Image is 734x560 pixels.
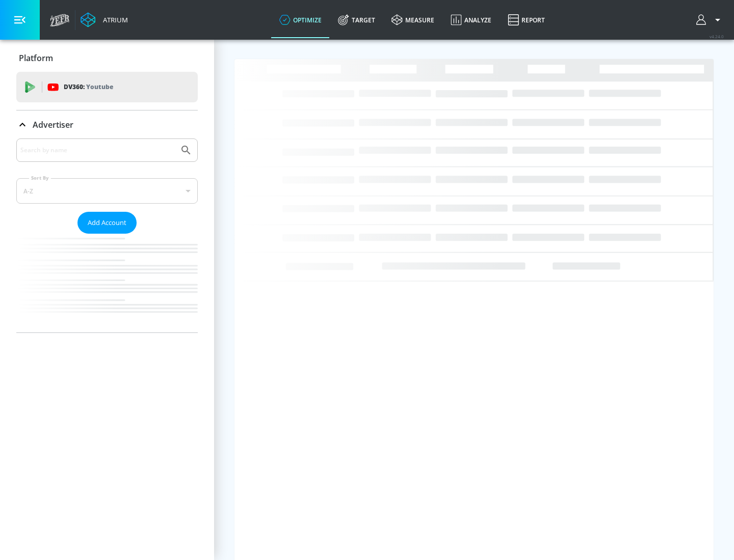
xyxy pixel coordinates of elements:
[442,2,500,38] a: Analyze
[16,110,198,139] div: Advertiser
[33,119,73,130] p: Advertiser
[16,44,198,72] div: Platform
[271,2,330,38] a: optimize
[77,212,137,234] button: Add Account
[16,178,198,204] div: A-Z
[500,2,553,38] a: Report
[64,81,113,93] p: DV360:
[383,2,442,38] a: measure
[16,72,198,102] div: DV360: Youtube
[19,52,53,64] p: Platform
[99,15,128,24] div: Atrium
[710,34,724,39] span: v 4.24.0
[29,175,51,181] label: Sort By
[16,234,198,332] nav: list of Advertiser
[330,2,383,38] a: Target
[16,138,198,332] div: Advertiser
[81,12,128,27] a: Atrium
[88,217,126,229] span: Add Account
[86,81,113,92] p: Youtube
[20,144,175,157] input: Search by name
